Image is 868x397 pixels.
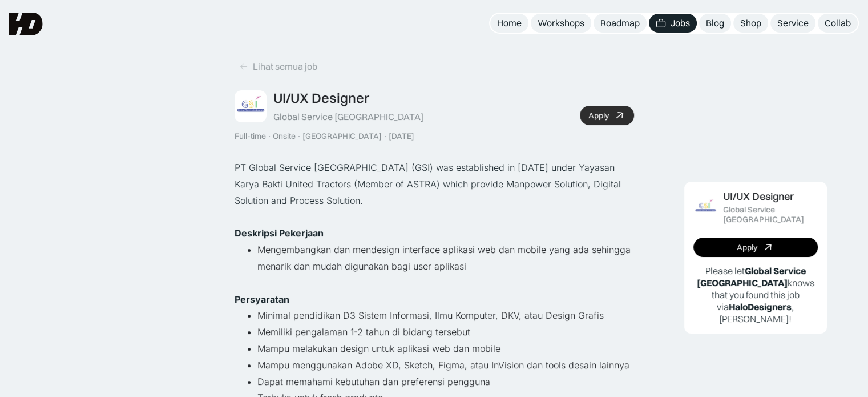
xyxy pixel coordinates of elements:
img: Job Image [693,195,717,219]
div: Shop [740,17,761,29]
div: Jobs [671,17,690,29]
a: Home [490,14,528,33]
b: HaloDesigners [729,301,792,312]
div: Blog [706,17,724,29]
p: Please let knows that you found this job via , [PERSON_NAME]! [693,265,818,324]
div: Workshops [538,17,584,29]
a: Collab [818,14,858,33]
p: PT Global Service [GEOGRAPHIC_DATA] (GSI) was established in [DATE] under Yayasan Karya Bakti Uni... [235,159,634,208]
div: Global Service [GEOGRAPHIC_DATA] [273,111,423,123]
div: Home [497,17,522,29]
div: Roadmap [600,17,640,29]
strong: Persyaratan [235,294,289,305]
div: [GEOGRAPHIC_DATA] [302,131,382,141]
a: Service [770,14,815,33]
a: Apply [580,106,634,125]
div: Global Service [GEOGRAPHIC_DATA] [723,205,818,224]
li: Dapat memahami kebutuhan dan preferensi pengguna [257,374,634,390]
a: Roadmap [594,14,647,33]
p: ‍ [235,209,634,226]
li: Memiliki pengalaman 1-2 tahun di bidang tersebut [257,324,634,340]
div: UI/UX Designer [273,90,369,106]
div: Onsite [273,131,296,141]
div: Full-time [235,131,266,141]
div: · [383,131,387,141]
div: · [267,131,272,141]
div: Collab [825,17,851,29]
img: Job Image [235,90,267,122]
div: UI/UX Designer [723,191,794,203]
div: Lihat semua job [253,61,317,73]
b: Global Service [GEOGRAPHIC_DATA] [697,265,806,288]
a: Blog [699,14,731,33]
div: [DATE] [389,131,414,141]
a: Workshops [531,14,591,33]
a: Shop [733,14,768,33]
a: Apply [693,238,818,257]
li: Mampu menggunakan Adobe XD, Sketch, Figma, atau InVision dan tools desain lainnya [257,357,634,374]
a: Lihat semua job [235,57,322,76]
div: · [297,131,301,141]
div: Apply [588,111,609,121]
a: Jobs [649,14,697,33]
li: Mampu melakukan design untuk aplikasi web dan mobile [257,340,634,357]
div: Service [777,17,809,29]
p: ‍ [235,275,634,291]
strong: Deskripsi Pekerjaan [235,227,324,239]
div: Apply [737,243,757,252]
li: Mengembangkan dan mendesign interface aplikasi web dan mobile yang ada sehingga menarik dan mudah... [257,242,634,275]
li: Minimal pendidikan D3 Sistem Informasi, Ilmu Komputer, DKV, atau Design Grafis [257,307,634,324]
